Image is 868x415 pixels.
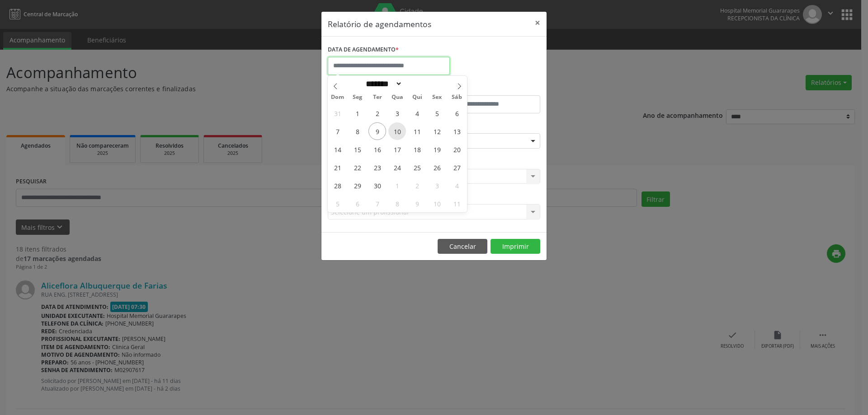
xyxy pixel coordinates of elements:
[328,43,399,57] label: DATA DE AGENDAMENTO
[388,177,406,194] span: Outubro 1, 2025
[402,79,432,89] input: Year
[388,159,406,176] span: Setembro 24, 2025
[328,18,431,30] h5: Relatório de agendamentos
[329,177,346,194] span: Setembro 28, 2025
[368,122,386,140] span: Setembro 9, 2025
[368,195,386,212] span: Outubro 7, 2025
[436,81,540,95] label: ATÉ
[408,195,426,212] span: Outubro 9, 2025
[329,159,346,176] span: Setembro 21, 2025
[349,177,366,194] span: Setembro 29, 2025
[427,94,447,100] span: Sex
[368,94,387,100] span: Ter
[428,140,446,158] span: Setembro 19, 2025
[448,140,466,158] span: Setembro 20, 2025
[349,122,366,140] span: Setembro 8, 2025
[368,159,386,176] span: Setembro 23, 2025
[428,159,446,176] span: Setembro 26, 2025
[349,104,366,122] span: Setembro 1, 2025
[428,104,446,122] span: Setembro 5, 2025
[408,177,426,194] span: Outubro 2, 2025
[388,140,406,158] span: Setembro 17, 2025
[448,122,466,140] span: Setembro 13, 2025
[388,122,406,140] span: Setembro 10, 2025
[328,94,348,100] span: Dom
[491,239,540,254] button: Imprimir
[408,140,426,158] span: Setembro 18, 2025
[329,104,346,122] span: Agosto 31, 2025
[407,94,427,100] span: Qui
[447,94,467,100] span: Sáb
[448,177,466,194] span: Outubro 4, 2025
[349,195,366,212] span: Outubro 6, 2025
[448,195,466,212] span: Outubro 11, 2025
[329,140,346,158] span: Setembro 14, 2025
[388,104,406,122] span: Setembro 3, 2025
[329,195,346,212] span: Outubro 5, 2025
[428,195,446,212] span: Outubro 10, 2025
[329,122,346,140] span: Setembro 7, 2025
[528,12,547,34] button: Close
[388,195,406,212] span: Outubro 8, 2025
[387,94,407,100] span: Qua
[349,140,366,158] span: Setembro 15, 2025
[363,79,402,89] select: Month
[428,177,446,194] span: Outubro 3, 2025
[368,177,386,194] span: Setembro 30, 2025
[408,104,426,122] span: Setembro 4, 2025
[408,122,426,140] span: Setembro 11, 2025
[448,159,466,176] span: Setembro 27, 2025
[428,122,446,140] span: Setembro 12, 2025
[448,104,466,122] span: Setembro 6, 2025
[408,159,426,176] span: Setembro 25, 2025
[349,159,366,176] span: Setembro 22, 2025
[348,94,368,100] span: Seg
[368,140,386,158] span: Setembro 16, 2025
[368,104,386,122] span: Setembro 2, 2025
[438,239,487,254] button: Cancelar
